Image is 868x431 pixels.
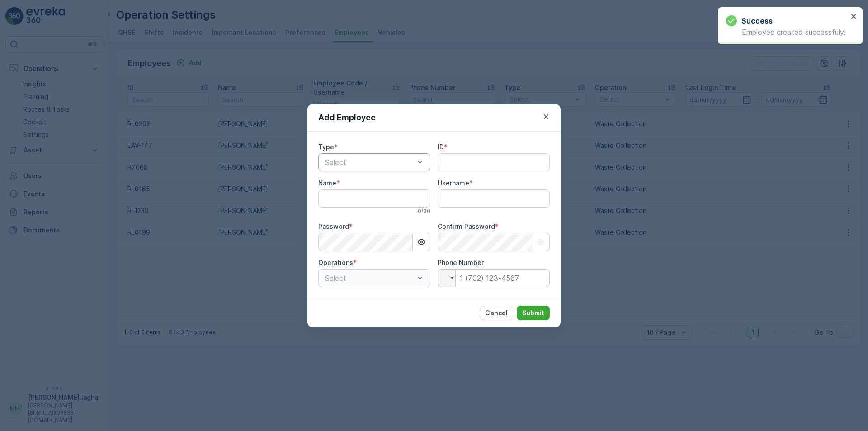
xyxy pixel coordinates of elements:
[438,179,469,187] label: Username
[318,179,336,187] label: Name
[741,15,773,26] h3: Success
[438,223,495,230] label: Confirm Password
[522,308,544,317] p: Submit
[438,259,484,266] label: Phone Number
[480,306,513,320] button: Cancel
[851,13,857,21] button: close
[485,308,508,317] p: Cancel
[325,157,415,168] p: Select
[438,143,444,151] label: ID
[318,223,349,230] label: Password
[318,111,376,124] p: Add Employee
[418,208,430,215] p: 0 / 30
[318,143,334,151] label: Type
[517,306,550,320] button: Submit
[438,269,550,287] input: 1 (702) 123-4567
[726,28,848,36] p: Employee created successfuly!
[318,259,353,266] label: Operations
